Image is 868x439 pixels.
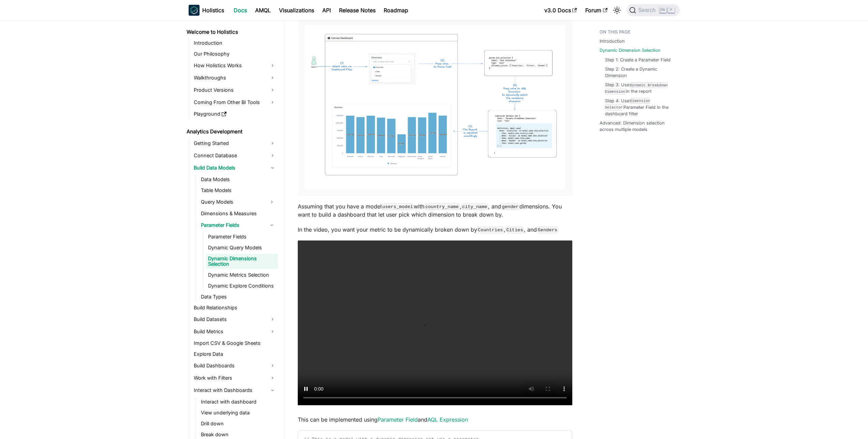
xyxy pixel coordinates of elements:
a: Interact with Dashboards [192,385,278,396]
a: Data Types [199,292,278,302]
button: Switch between dark and light mode (currently light mode) [612,5,622,16]
kbd: K [668,7,675,13]
p: In the video, you want your metric to be dynamically broken down by , , and [298,225,572,234]
p: This can be implemented using and [298,415,572,424]
a: Table Models [199,186,278,195]
a: Welcome to Holistics [185,27,278,37]
a: Dynamic Query Models [206,243,278,252]
b: Holistics [202,6,224,14]
a: Advanced: Dimension selection across multiple models [600,120,676,133]
a: Drill down [199,419,278,428]
a: v3.0 Docs [540,5,581,16]
a: Roadmap [380,5,412,16]
a: Interact with dashboard [199,397,278,407]
a: Coming From Other BI Tools [192,97,278,108]
a: Parameter Fields [206,232,278,242]
a: AMQL [251,5,275,16]
p: Assuming that you have a model with , , and dimensions. You want to build a dashboard that let us... [298,202,572,219]
a: Introduction [192,38,278,48]
code: Dynamic Breakdown Dimension [605,82,668,94]
code: city_name [461,203,488,210]
a: Dynamic Metrics Selection [206,270,278,280]
a: Dynamic Dimensions Selection [206,254,278,269]
a: Query Models [199,196,266,207]
a: Release Notes [335,5,380,16]
a: Dynamic Explore Conditions [206,281,278,291]
a: Parameter Fields [199,220,266,231]
a: Introduction [600,38,625,44]
a: Dynamic Dimension Selection [600,47,661,54]
a: Build Datasets [192,314,278,325]
img: Dynamic Dimension Selection [305,25,565,189]
a: Step 2: Create a Dynamic Dimension [605,66,673,79]
a: Forum [581,5,612,16]
a: Parameter Field [378,416,418,423]
code: Countries [477,226,504,233]
a: Analytics Development [185,127,278,136]
a: Explore Data [192,349,278,359]
a: Build Relationships [192,303,278,312]
a: Docs [230,5,251,16]
a: Work with Filters [192,372,278,383]
a: HolisticsHolistics [189,5,224,16]
a: Build Data Models [192,162,278,173]
a: How Holistics Works [192,60,278,71]
code: Dimension Selector [605,98,650,110]
a: Getting Started [192,138,278,149]
button: Expand sidebar category 'Query Models' [266,196,278,207]
a: Our Philosophy [192,49,278,59]
a: Data Models [199,175,278,184]
a: Playground [192,109,278,119]
a: Step 4: UseDimension SelectorParameter Field in the dashboard filter [605,98,673,117]
a: Connect Database [192,150,278,161]
a: Build Metrics [192,326,278,337]
button: Search (Ctrl+K) [627,4,679,16]
a: View underlying data [199,408,278,418]
code: Genders [537,226,558,233]
a: Product Versions [192,85,278,96]
a: Walkthroughs [192,72,278,83]
button: Collapse sidebar category 'Parameter Fields' [266,220,278,231]
code: country_name [424,203,459,210]
code: users_model [382,203,414,210]
a: Step 1: Create a Parameter Field [605,57,671,63]
video: Your browser does not support embedding video, but you can . [298,240,572,405]
code: gender [501,203,519,210]
a: Visualizations [275,5,318,16]
code: Cities [505,226,524,233]
a: Step 3: UseDynamic Breakdown Dimensionin the report [605,82,673,94]
img: Holistics [189,5,200,16]
a: AQL Expression [427,416,468,423]
a: API [318,5,335,16]
a: Build Dashboards [192,360,278,371]
span: Search [636,7,660,13]
a: Dimensions & Measures [199,209,278,218]
a: Import CSV & Google Sheets [192,338,278,348]
nav: Docs sidebar [182,20,284,439]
